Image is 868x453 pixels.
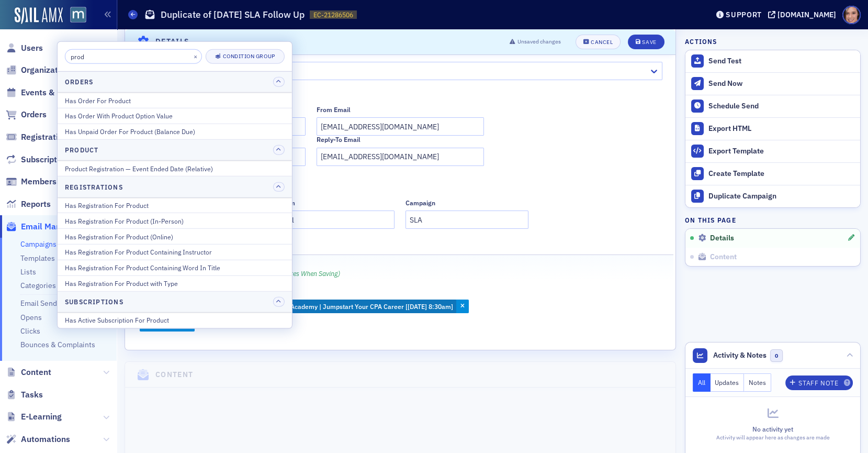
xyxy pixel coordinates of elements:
h4: On this page [685,215,861,225]
div: Export Template [708,147,855,156]
a: Orders [6,109,47,120]
div: Duplicate Campaign [708,192,855,201]
div: Send Now [708,79,855,89]
span: Content [21,367,51,378]
span: 0 [770,349,783,362]
div: Has Registration For Product (In-Person) [65,216,285,225]
button: Notes [744,373,771,392]
button: Has Registration For Product [58,197,292,213]
span: Organizations [21,64,74,76]
span: Registrations [21,131,72,143]
h1: Duplicate of [DATE] SLA Follow Up [161,8,305,21]
div: Cancel [591,39,613,45]
div: Create Template [708,169,855,179]
span: Profile [842,6,861,24]
span: Users [21,42,43,54]
div: Send Test [708,57,855,66]
span: E-Learning [21,411,62,423]
div: Has Order For Product [65,95,285,105]
button: Save [628,35,664,49]
div: Has Active Subscription For Product [65,315,285,325]
span: EC-21286506 [313,10,353,19]
a: Registrations [6,131,72,143]
a: Categories [20,281,56,290]
button: Condition Group [206,49,285,64]
button: All [693,373,711,392]
a: Templates [20,253,55,263]
div: Has Registration For Product [65,201,285,210]
div: Condition Group [223,53,275,59]
span: Details [710,234,734,243]
a: Bounces & Complaints [20,340,95,349]
button: Has Registration For Product with Type [58,275,292,291]
button: Cancel [576,35,621,49]
span: Memberships [21,176,72,187]
a: Automations [6,434,70,445]
a: Organizations [6,64,74,76]
a: Memberships [6,176,72,187]
a: Opens [20,313,42,322]
div: Has Registration For Product Containing Instructor [65,247,285,257]
div: Export HTML [708,124,855,134]
button: Has Registration For Product (Online) [58,228,292,244]
a: Export HTML [685,117,860,140]
div: Has Registration For Product Containing Word In Title [65,263,285,272]
h4: Orders [65,77,93,86]
button: Send Test [685,50,860,72]
input: Search filters... [65,49,202,64]
a: Email Send Log [20,299,70,308]
h4: Content [155,369,194,380]
a: Export Template [685,140,860,162]
a: Campaigns [20,239,57,249]
div: Has Unpaid Order For Product (Balance Due) [65,127,285,136]
div: Schedule Send [708,102,855,111]
span: Events & Products [21,87,91,98]
a: Content [6,367,51,378]
a: Tasks [6,389,43,401]
button: Has Active Subscription For Product [58,313,292,328]
span: Email Marketing [21,221,83,233]
h4: Actions [685,37,717,46]
div: Has Order With Product Option Value [65,111,285,120]
button: Product Registration — Event Ended Date (Relative) [58,161,292,176]
button: Has Registration For Product Containing Instructor [58,244,292,260]
h4: Subscriptions [65,297,123,306]
h4: Product [65,145,99,154]
a: Create Template [685,162,860,185]
div: Product Registration — Event Ended Date (Relative) [65,163,285,173]
h4: Details [155,37,190,48]
h4: Registrations [65,182,123,191]
span: Subscriptions [21,154,73,165]
div: Campaign [405,199,435,207]
a: Clicks [20,326,40,336]
a: Reports [6,198,51,210]
a: Email Marketing [6,221,83,233]
div: Has Registration For Product with Type [65,279,285,288]
button: Staff Note [785,375,853,390]
div: Staff Note [798,380,838,386]
img: SailAMX [70,7,86,23]
span: Orders [21,109,47,120]
img: SailAMX [15,7,63,24]
a: Users [6,42,43,54]
div: Has Registration For Product (Online) [65,231,285,241]
div: Activity will appear here as changes are made [693,434,853,442]
a: Lists [20,267,36,277]
span: Activity & Notes [713,350,766,361]
span: Tasks [21,389,43,401]
span: 2025 Student Leadership Academy | Jumpstart Your CPA Career [[DATE] 8:30am] [216,302,453,311]
a: Subscriptions [6,154,73,165]
div: [DOMAIN_NAME] [777,10,836,19]
button: Has Unpaid Order For Product (Balance Due) [58,124,292,139]
button: Updates [711,373,745,392]
button: Has Order For Product [58,93,292,108]
div: 2025 Student Leadership Academy | Jumpstart Your CPA Career [8/12/2025 8:30am] [140,300,469,313]
div: No activity yet [693,424,853,434]
i: (count updates when saving) [255,269,340,278]
div: Reply-To Email [317,136,360,143]
button: Schedule Send [685,95,860,117]
button: × [191,51,200,61]
button: Duplicate Campaign [685,185,860,207]
a: Events & Products [6,87,91,98]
